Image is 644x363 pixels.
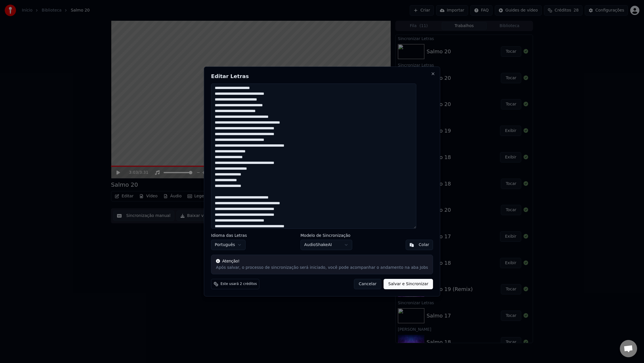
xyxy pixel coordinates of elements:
button: Colar [406,240,433,250]
div: Após salvar, o processo de sincronização será iniciado, você pode acompanhar o andamento na aba Jobs [216,265,428,271]
div: Atenção! [216,258,428,264]
h2: Editar Letras [211,74,433,79]
span: Este usará 2 créditos [221,282,257,286]
button: Salvar e Sincronizar [384,279,433,289]
label: Modelo de Sincronização [300,233,352,237]
button: Cancelar [354,279,382,289]
label: Idioma das Letras [211,233,247,237]
div: Colar [419,242,429,248]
